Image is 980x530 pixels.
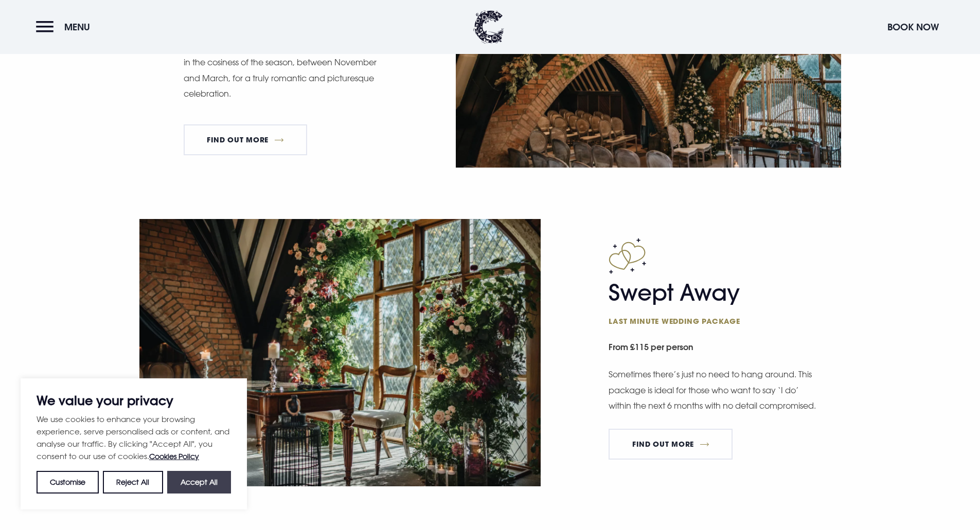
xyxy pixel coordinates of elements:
p: We value your privacy [37,394,231,407]
p: Tailored for those who wish to celebrate their big day in the cosiness of the season, between Nov... [184,39,395,102]
button: Customise [37,471,99,494]
button: Reject All [103,471,163,494]
small: From £115 per person [609,337,841,360]
p: We use cookies to enhance your browsing experience, serve personalised ads or content, and analys... [37,413,231,463]
div: We value your privacy [21,378,247,509]
a: Cookies Policy [149,452,199,461]
img: Ceremony table beside an arched window at a Wedding Venue Northern Ireland [139,219,541,486]
span: Menu [64,21,90,33]
a: FIND OUT MORE [184,124,308,155]
span: Last minute wedding package [609,316,809,326]
button: Book Now [882,16,944,38]
p: Sometimes there’s just no need to hang around. This package is ideal for those who want to say ‘I... [609,367,819,413]
button: Menu [36,16,95,38]
a: FIND OUT MORE [609,429,733,460]
img: Block icon [609,238,646,274]
button: Accept All [167,471,231,494]
img: Clandeboye Lodge [473,10,504,44]
h2: Swept Away [609,279,809,326]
